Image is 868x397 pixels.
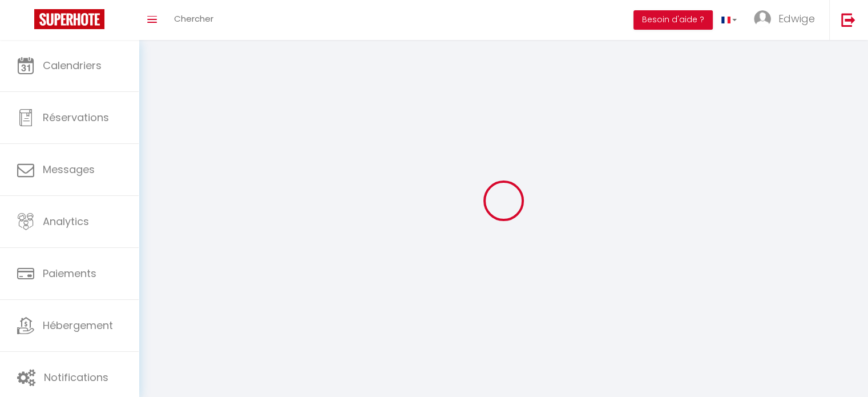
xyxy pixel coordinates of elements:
img: ... [754,10,771,27]
span: Hébergement [43,318,113,332]
span: Réservations [43,110,109,125]
span: Messages [43,162,95,177]
span: Paiements [43,266,96,280]
span: Notifications [44,370,108,384]
span: Analytics [43,214,89,228]
button: Ouvrir le widget de chat LiveChat [9,5,43,39]
span: Chercher [174,13,213,25]
span: Calendriers [43,58,102,73]
button: Besoin d'aide ? [633,10,713,30]
img: logout [841,13,855,27]
span: Edwige [778,11,815,26]
img: Super Booking [34,9,104,29]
